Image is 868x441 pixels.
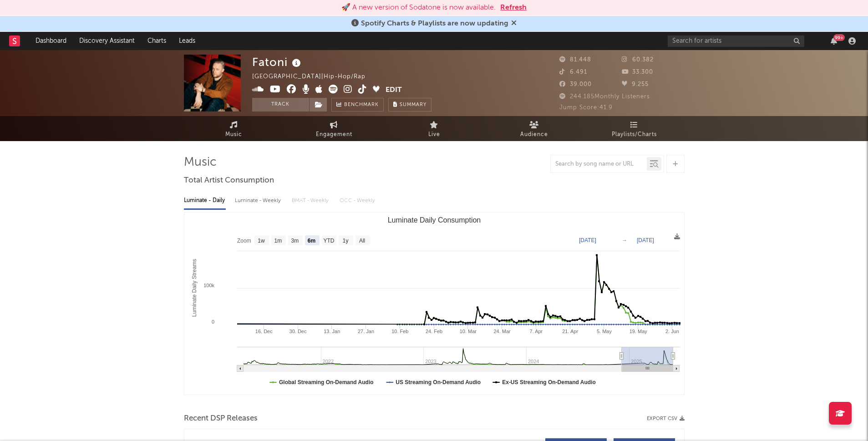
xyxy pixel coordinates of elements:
[459,329,477,334] text: 10. Mar
[358,329,374,334] text: 27. Jan
[235,193,283,208] div: Luminate - Weekly
[184,116,284,141] a: Music
[316,129,352,140] span: Engagement
[622,81,649,87] span: 9.255
[502,379,596,385] text: Ex-US Streaming On-Demand Audio
[184,213,684,395] svg: Luminate Daily Consumption
[291,238,299,244] text: 3m
[203,283,214,288] text: 100k
[342,238,348,244] text: 1y
[665,329,679,334] text: 2. Jun
[307,238,315,244] text: 6m
[184,193,226,208] div: Luminate - Daily
[344,100,379,111] span: Benchmark
[559,57,591,63] span: 81.448
[396,379,481,385] text: US Streaming On-Demand Audio
[184,413,258,424] span: Recent DSP Releases
[559,105,613,111] span: Jump Score: 41.9
[284,116,384,141] a: Engagement
[361,20,508,27] span: Spotify Charts & Playlists are now updating
[484,116,584,141] a: Audience
[252,55,303,70] div: Fatoni
[191,259,198,317] text: Luminate Daily Streams
[596,329,612,334] text: 5. May
[668,35,804,47] input: Search for artists
[520,129,548,140] span: Audience
[622,69,653,75] span: 33.300
[237,238,251,244] text: Zoom
[258,238,265,244] text: 1w
[279,379,374,385] text: Global Streaming On-Demand Audio
[584,116,685,141] a: Playlists/Charts
[211,319,214,324] text: 0
[400,102,426,107] span: Summary
[252,71,376,82] div: [GEOGRAPHIC_DATA] | Hip-Hop/Rap
[622,57,654,63] span: 60.382
[225,129,242,140] span: Music
[428,129,440,140] span: Live
[341,2,496,13] div: 🚀 A new version of Sodatone is now available.
[184,175,274,186] span: Total Artist Consumption
[255,329,272,334] text: 16. Dec
[331,98,384,112] a: Benchmark
[386,85,402,96] button: Edit
[289,329,306,334] text: 30. Dec
[141,32,173,50] a: Charts
[425,329,442,334] text: 24. Feb
[387,216,481,224] text: Luminate Daily Consumption
[29,32,73,50] a: Dashboard
[831,37,837,45] button: 99+
[529,329,543,334] text: 7. Apr
[384,116,484,141] a: Live
[612,129,657,140] span: Playlists/Charts
[559,69,587,75] span: 6.491
[252,98,309,112] button: Track
[511,20,517,27] span: Dismiss
[493,329,511,334] text: 24. Mar
[73,32,141,50] a: Discovery Assistant
[579,237,596,243] text: [DATE]
[833,34,845,41] div: 99 +
[388,98,431,112] button: Summary
[622,237,627,243] text: →
[500,2,527,13] button: Refresh
[391,329,408,334] text: 10. Feb
[562,329,578,334] text: 21. Apr
[323,238,334,244] text: YTD
[647,416,685,421] button: Export CSV
[551,161,647,168] input: Search by song name or URL
[359,238,365,244] text: All
[173,32,202,50] a: Leads
[559,81,592,87] span: 39.000
[637,237,654,243] text: [DATE]
[559,94,650,100] span: 244.185 Monthly Listeners
[629,329,647,334] text: 19. May
[324,329,340,334] text: 13. Jan
[274,238,282,244] text: 1m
